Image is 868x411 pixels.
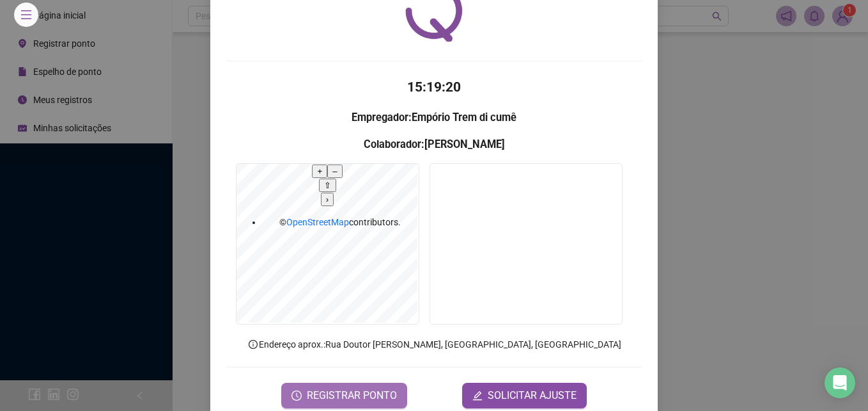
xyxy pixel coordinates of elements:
[319,179,336,192] button: ⇧
[321,193,334,206] button: ›
[324,181,331,190] span: ⇧
[352,111,408,124] strong: Empregador
[226,136,642,153] h3: : [PERSON_NAME]
[462,383,587,408] button: editSOLICITAR AJUSTE
[312,165,327,178] button: +
[326,195,329,204] span: ›
[281,383,407,408] button: REGISTRAR PONTO
[20,9,32,20] span: menu
[825,367,855,398] div: Open Intercom Messenger
[226,337,642,351] p: Endereço aprox. : Rua Doutor [PERSON_NAME], [GEOGRAPHIC_DATA], [GEOGRAPHIC_DATA]
[226,109,642,126] h3: : Empório Trem di cumê
[286,217,349,227] a: OpenStreetMap
[472,391,483,401] span: edit
[364,138,421,150] strong: Colaborador
[307,388,397,403] span: REGISTRAR PONTO
[327,165,342,178] button: –
[291,391,302,401] span: clock-circle
[488,388,577,403] span: SOLICITAR AJUSTE
[247,339,259,350] span: info-circle
[407,79,461,95] time: 15:19:20
[262,215,419,229] li: © contributors.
